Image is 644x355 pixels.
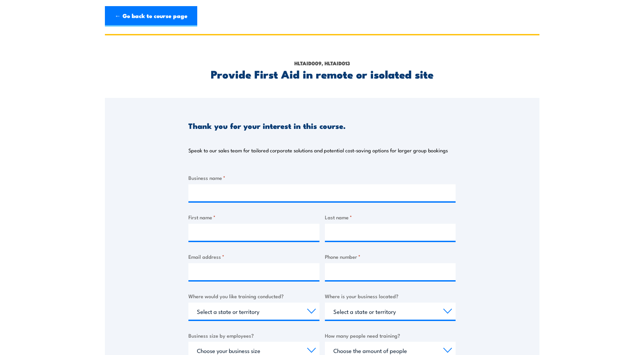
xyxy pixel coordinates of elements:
label: Business name [188,174,456,182]
p: Speak to our sales team for tailored corporate solutions and potential cost-saving options for la... [188,147,448,154]
p: HLTAID009, HLTAID013 [188,60,456,67]
h2: Provide First Aid in remote or isolated site [188,69,456,79]
label: Email address [188,253,319,260]
label: Business size by employees? [188,332,319,339]
h3: Thank you for your interest in this course. [188,122,346,130]
label: How many people need training? [325,332,456,339]
label: Where is your business located? [325,292,456,300]
a: ← Go back to course page [105,6,197,27]
label: First name [188,213,319,221]
label: Last name [325,213,456,221]
label: Where would you like training conducted? [188,292,319,300]
label: Phone number [325,253,456,260]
